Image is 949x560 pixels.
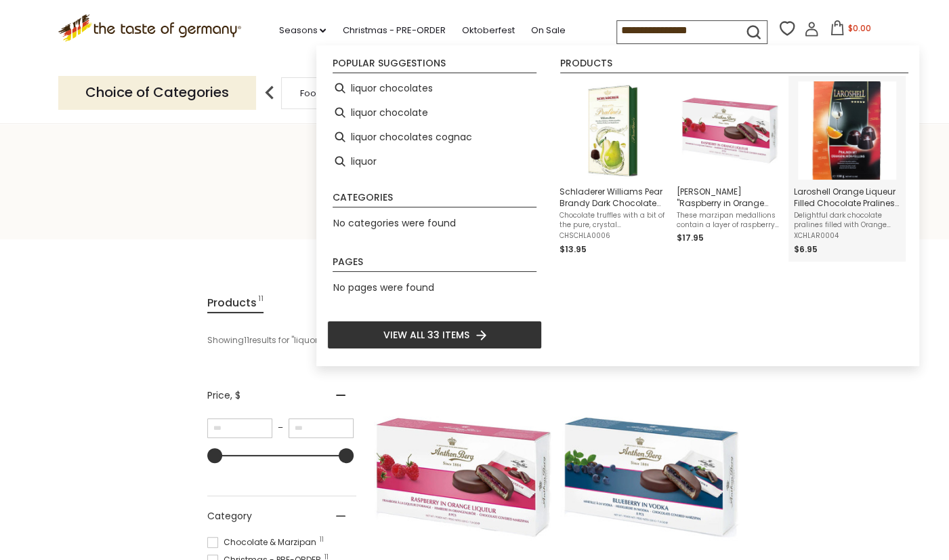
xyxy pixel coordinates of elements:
button: $0.00 [822,20,879,41]
a: Oktoberfest [461,23,514,38]
span: XCHLAR0004 [794,231,900,241]
span: Chocolate & Marzipan [207,536,320,548]
li: Popular suggestions [333,58,536,73]
span: [PERSON_NAME] "Raspberry in Orange Liquor" Chocolate Covered Marzipan Medallions, 7.8 oz [677,186,783,209]
li: liquor chocolates [327,76,542,100]
h1: Search results [42,182,907,212]
li: Schladerer Williams Pear Brandy Dark Chocolate Pralines 3.4 oz. [554,76,671,262]
span: $0.00 [847,22,870,34]
img: previous arrow [256,79,283,106]
img: Anthon Berg Raspberry Chocolate Covered Marzipan Medallions [681,81,779,180]
span: $6.95 [794,243,818,255]
a: Christmas - PRE-ORDER [342,23,445,38]
li: Pages [333,257,536,272]
span: $13.95 [560,243,587,255]
span: 11 [258,294,263,312]
a: Food By Category [300,88,379,98]
span: – [272,422,289,434]
a: Schladerer Williams Pear Brandy Dark Chocolate PralinesSchladerer Williams Pear Brandy Dark Choco... [560,81,666,256]
span: Laroshell Orange Liqueur Filled Chocolate Pralines 5.3 oz [794,186,900,209]
span: $17.95 [677,232,704,243]
span: Category [207,509,252,523]
a: View Products Tab [207,294,263,313]
span: These marzipan medallions contain a layer of raspberry preserve infused with Cointreau orange liq... [677,211,783,230]
p: Choice of Categories [58,76,256,109]
li: Products [560,58,908,73]
span: Price [207,388,240,403]
a: Laroshell Orange Liqueur Filled Chocolate Pralines 5.3 ozDelightful dark chocolate pralines fille... [794,81,900,256]
span: Chocolate truffles with a bit of the pure, crystal "Birnenschnaps" (pear [PERSON_NAME]) from Schl... [560,211,666,230]
li: liquor chocolates cognac [327,125,542,149]
span: Delightful dark chocolate pralines filled with Orange Liqueur (like Grand Marnier or Drambuie). F... [794,211,900,230]
a: Anthon Berg Raspberry Chocolate Covered Marzipan Medallions[PERSON_NAME] "Raspberry in Orange Liq... [677,81,783,256]
span: CHSCHLA0006 [560,231,666,241]
span: No categories were found [333,216,456,230]
span: View all 33 items [383,327,469,342]
li: View all 33 items [327,321,542,349]
a: Seasons [278,23,326,38]
a: On Sale [530,23,565,38]
b: 11 [244,334,249,346]
li: liquor [327,149,542,174]
div: Showing results for " " [207,329,536,352]
span: 11 [320,536,324,543]
span: Schladerer Williams Pear Brandy Dark Chocolate Pralines 3.4 oz. [560,186,666,209]
li: Anthon Berg "Raspberry in Orange Liquor" Chocolate Covered Marzipan Medallions, 7.8 oz [671,76,788,262]
li: Laroshell Orange Liqueur Filled Chocolate Pralines 5.3 oz [788,76,906,262]
li: Categories [333,193,536,207]
span: , $ [230,388,240,402]
li: liquor chocolate [327,100,542,125]
img: Schladerer Williams Pear Brandy Dark Chocolate Pralines [564,81,662,180]
span: No pages were found [333,281,434,294]
div: Instant Search Results [316,45,919,366]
